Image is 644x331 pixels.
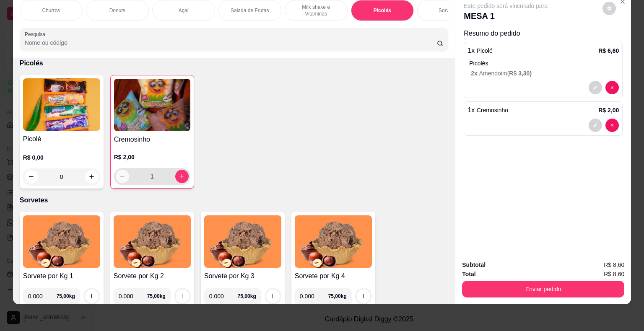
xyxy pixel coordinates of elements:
[471,70,479,77] span: 2 x
[589,81,602,94] button: decrease-product-quantity
[23,271,100,281] h4: Sorvete por Kg 1
[477,47,493,54] span: Picolé
[119,288,147,305] input: 0.00
[589,119,602,132] button: decrease-product-quantity
[20,195,449,205] p: Sorvetes
[23,134,100,144] h4: Picolé
[469,59,619,67] p: Picolés
[114,271,191,281] h4: Sorvete por Kg 2
[598,47,619,55] p: R$ 6,60
[605,119,619,132] button: decrease-product-quantity
[471,69,619,78] p: Amendoim (
[204,215,281,268] img: product-image
[114,79,190,131] img: product-image
[23,215,100,268] img: product-image
[23,78,100,131] img: product-image
[42,7,60,14] p: Churros
[209,288,238,305] input: 0.00
[605,81,619,94] button: decrease-product-quantity
[464,2,548,10] p: Este pedido será vinculado para
[116,170,129,183] button: decrease-product-quantity
[85,290,99,303] button: increase-product-quantity
[20,58,449,68] p: Picolés
[598,106,619,114] p: R$ 2,00
[109,7,125,14] p: Donuts
[467,46,493,56] p: 1 x
[604,260,624,269] span: R$ 8,60
[114,134,190,145] h4: Cremosinho
[374,7,391,14] p: Picolés
[295,271,372,281] h4: Sorvete por Kg 4
[604,269,624,279] span: R$ 8,60
[292,4,340,17] p: Milk shake e Vitaminas
[439,7,458,14] p: Sorvetes
[23,153,100,162] p: R$ 0,00
[462,271,475,277] strong: Total
[28,288,57,305] input: 0.00
[602,2,616,15] button: decrease-product-quantity
[176,290,189,303] button: increase-product-quantity
[462,281,624,297] button: Enviar pedido
[204,271,281,281] h4: Sorvete por Kg 3
[300,288,328,305] input: 0.00
[175,170,189,183] button: increase-product-quantity
[114,153,190,161] p: R$ 2,00
[464,28,623,39] p: Resumo do pedido
[477,107,508,114] span: Cremosinho
[509,70,532,77] span: R$ 3,30 )
[114,215,191,268] img: product-image
[464,10,548,22] p: MESA 1
[266,290,280,303] button: increase-product-quantity
[231,7,269,14] p: Salada de Frutas
[25,39,437,47] input: Pesquisa
[25,31,48,38] label: Pesquisa
[462,261,486,268] strong: Subtotal
[357,290,370,303] button: increase-product-quantity
[467,105,508,115] p: 1 x
[179,7,189,14] p: Açaí
[295,215,372,268] img: product-image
